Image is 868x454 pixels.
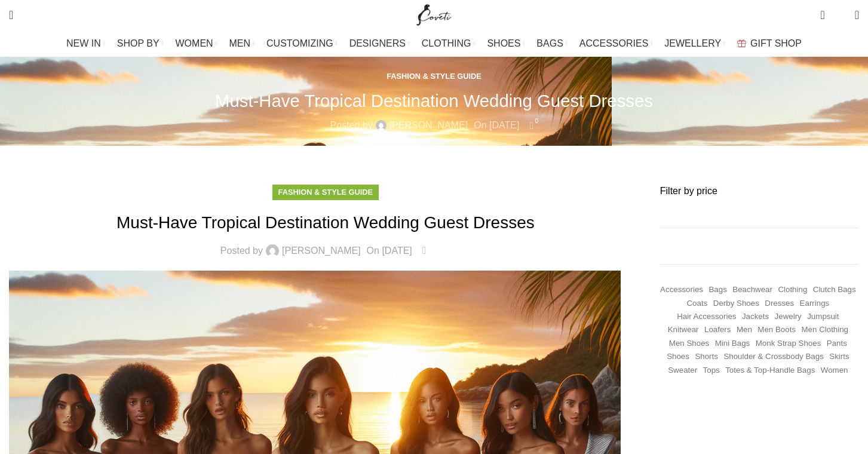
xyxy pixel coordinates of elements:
[703,365,720,376] a: Tops (2,988 items)
[814,3,830,27] a: 0
[677,311,736,323] a: Hair Accessories (245 items)
[414,9,454,19] a: Site logo
[725,365,815,376] a: Totes & Top-Handle Bags (361 items)
[487,32,525,56] a: SHOES
[765,298,794,309] a: Dresses (9,674 items)
[367,246,412,256] time: On [DATE]
[349,38,406,49] span: DESIGNERS
[834,3,846,27] div: My Wishlist
[669,338,709,349] a: Men Shoes (1,372 items)
[536,38,563,49] span: BAGS
[836,12,845,21] span: 0
[422,32,476,56] a: CLOTHING
[821,365,848,376] a: Women (21,931 items)
[800,298,830,309] a: Earrings (184 items)
[3,32,865,56] div: Main navigation
[757,324,796,336] a: Men Boots (296 items)
[282,246,361,256] a: [PERSON_NAME]
[422,38,471,49] span: CLOTHING
[220,246,263,256] span: Posted by
[474,120,519,130] time: On [DATE]
[668,324,699,336] a: Knitwear (484 items)
[176,32,217,56] a: WOMEN
[266,32,338,56] a: CUSTOMIZING
[266,38,333,49] span: CUSTOMIZING
[425,242,434,251] span: 0
[387,72,481,81] a: Fashion & Style Guide
[668,365,697,376] a: Sweater (244 items)
[664,38,721,49] span: JEWELLERY
[66,32,105,56] a: NEW IN
[660,284,703,296] a: Accessories (745 items)
[829,351,849,363] a: Skirts (1,049 items)
[579,32,653,56] a: ACCESSORIES
[117,32,164,56] a: SHOP BY
[723,351,823,363] a: Shoulder & Crossbody Bags (672 items)
[487,38,520,49] span: SHOES
[117,38,160,49] span: SHOP BY
[215,90,653,111] h1: Must-Have Tropical Destination Wedding Guest Dresses
[9,211,642,234] h1: Must-Have Tropical Destination Wedding Guest Dresses
[827,338,847,349] a: Pants (1,359 items)
[349,32,410,56] a: DESIGNERS
[66,38,101,49] span: NEW IN
[278,188,373,197] a: Fashion & Style Guide
[737,32,802,56] a: GIFT SHOP
[266,244,279,257] img: author-avatar
[713,298,759,309] a: Derby shoes (233 items)
[686,298,707,309] a: Coats (417 items)
[756,338,821,349] a: Monk strap shoes (262 items)
[579,38,649,49] span: ACCESSORIES
[330,118,372,133] span: Posted by
[176,38,213,49] span: WOMEN
[715,338,750,349] a: Mini Bags (367 items)
[737,324,752,336] a: Men (1,906 items)
[3,3,19,27] a: Search
[742,311,769,323] a: Jackets (1,198 items)
[802,324,849,336] a: Men Clothing (418 items)
[536,32,567,56] a: BAGS
[704,324,731,336] a: Loafers (193 items)
[821,6,830,15] span: 0
[732,284,772,296] a: Beachwear (451 items)
[376,120,387,131] img: author-avatar
[708,284,726,296] a: Bags (1,744 items)
[525,118,538,133] a: 0
[807,311,839,323] a: Jumpsuit (155 items)
[778,284,807,296] a: Clothing (18,675 items)
[389,118,468,133] a: [PERSON_NAME]
[737,39,746,47] img: GiftBag
[664,32,725,56] a: JEWELLERY
[813,284,856,296] a: Clutch Bags (155 items)
[750,38,802,49] span: GIFT SHOP
[229,32,254,56] a: MEN
[775,311,802,323] a: Jewelry (408 items)
[229,38,251,49] span: MEN
[667,351,689,363] a: Shoes (294 items)
[418,243,431,259] a: 0
[532,116,541,125] span: 0
[660,185,859,198] h3: Filter by price
[695,351,718,363] a: Shorts (322 items)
